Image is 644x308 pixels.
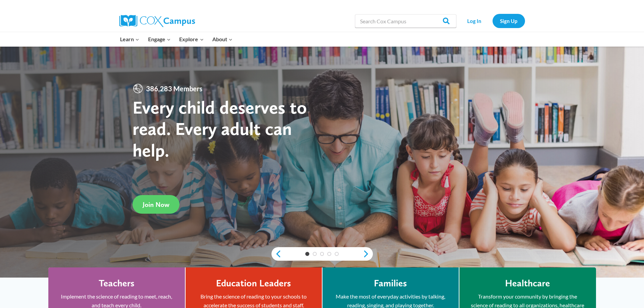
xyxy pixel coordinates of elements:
[327,252,331,256] a: 4
[179,35,204,44] span: Explore
[374,278,407,289] h4: Families
[271,247,373,261] div: content slider buttons
[143,200,169,209] span: Join Now
[120,35,139,44] span: Learn
[363,250,373,258] a: next
[335,252,339,256] a: 5
[460,14,489,28] a: Log In
[148,35,171,44] span: Engage
[216,278,291,289] h4: Education Leaders
[505,278,550,289] h4: Healthcare
[320,252,324,256] a: 3
[493,14,525,28] a: Sign Up
[116,32,237,46] nav: Primary Navigation
[143,83,205,94] span: 386,283 Members
[133,96,307,161] strong: Every child deserves to read. Every adult can help.
[99,278,135,289] h4: Teachers
[133,195,180,214] a: Join Now
[313,252,317,256] a: 2
[460,14,525,28] nav: Secondary Navigation
[305,252,309,256] a: 1
[212,35,233,44] span: About
[355,14,456,28] input: Search Cox Campus
[119,15,195,27] img: Cox Campus
[271,250,282,258] a: previous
